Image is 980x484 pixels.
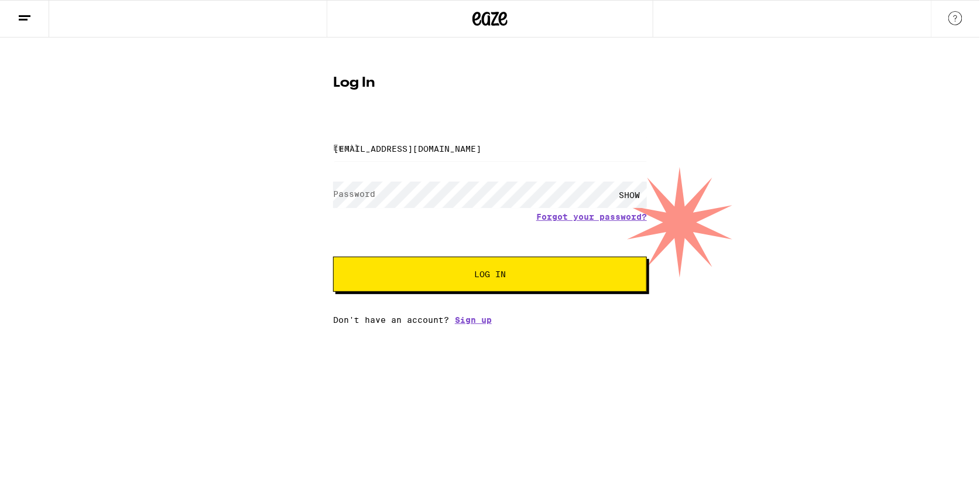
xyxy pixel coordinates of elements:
span: Hi. Need any help? [7,8,84,18]
input: Email [333,135,647,162]
button: Log In [333,257,647,292]
div: Don't have an account? [333,315,647,325]
div: SHOW [612,182,647,208]
h1: Log In [333,76,647,90]
a: Forgot your password? [536,212,647,221]
label: Password [333,189,375,199]
label: Email [333,143,359,152]
span: Log In [474,270,506,278]
a: Sign up [455,315,492,325]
